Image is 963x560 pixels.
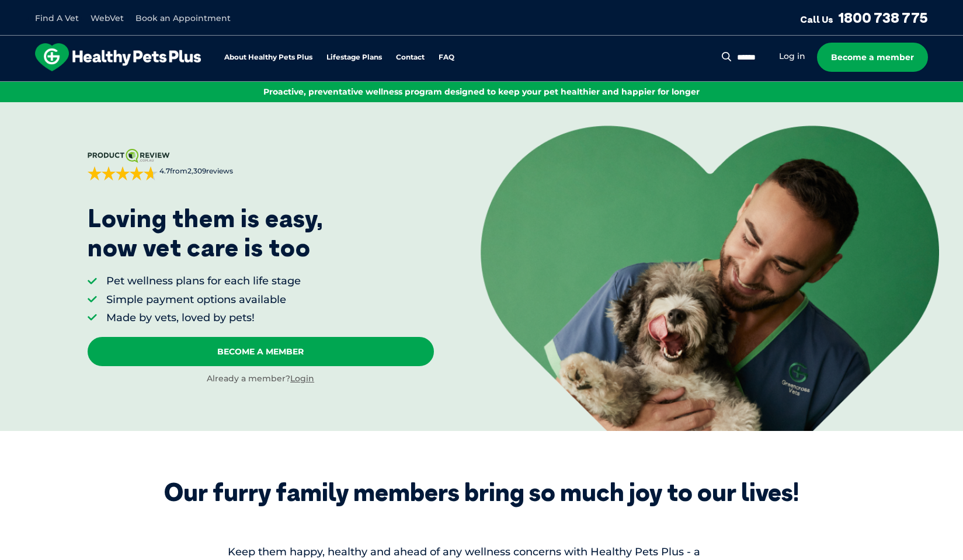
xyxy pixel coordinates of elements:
p: Loving them is easy, now vet care is too [88,204,324,263]
a: Contact [396,54,425,61]
a: FAQ [439,54,454,61]
li: Pet wellness plans for each life stage [106,274,301,288]
div: Our furry family members bring so much joy to our lives! [164,478,799,507]
span: Call Us [800,13,833,25]
button: Search [719,51,734,62]
a: Find A Vet [35,13,79,23]
a: Call Us1800 738 775 [800,9,928,26]
a: 4.7from2,309reviews [88,149,434,180]
span: from [158,166,233,176]
a: Become A Member [88,337,434,366]
div: Already a member? [88,373,434,385]
a: About Healthy Pets Plus [224,54,312,61]
span: 2,309 reviews [187,166,233,175]
img: <p>Loving them is easy, <br /> now vet care is too</p> [481,126,939,430]
a: Book an Appointment [135,13,231,23]
a: Become a member [817,43,928,72]
img: hpp-logo [35,43,201,71]
a: Login [290,373,314,384]
div: 4.7 out of 5 stars [88,166,158,180]
li: Simple payment options available [106,293,301,307]
span: Proactive, preventative wellness program designed to keep your pet healthier and happier for longer [263,86,700,97]
a: Lifestage Plans [326,54,382,61]
li: Made by vets, loved by pets! [106,311,301,325]
a: Log in [779,51,805,62]
a: WebVet [91,13,124,23]
strong: 4.7 [159,166,170,175]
